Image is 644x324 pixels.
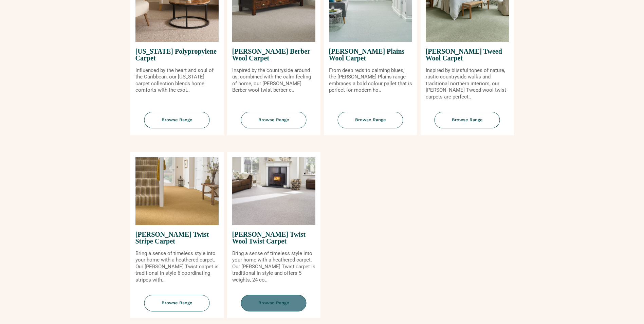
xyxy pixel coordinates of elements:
span: [PERSON_NAME] Berber Wool Carpet [232,42,315,67]
p: From deep reds to calming blues, the [PERSON_NAME] Plains range embraces a bold colour pallet tha... [329,67,412,94]
p: Inspired by the countryside around us, combined with the calm feeling of home, our [PERSON_NAME] ... [232,67,315,94]
span: Browse Range [144,295,210,311]
p: Bring a sense of timeless style into your home with a heathered carpet. Our [PERSON_NAME] Twist c... [135,250,219,284]
span: [US_STATE] Polypropylene Carpet [135,42,219,67]
img: Tomkinson Twist Stripe Carpet [135,157,219,225]
a: Browse Range [227,112,320,135]
p: Influenced by the heart and soul of the Caribbean, our [US_STATE] carpet collection blends home c... [135,67,219,94]
span: Browse Range [241,295,307,311]
a: Browse Range [227,295,320,318]
span: [PERSON_NAME] Twist Wool Twist Carpet [232,225,315,250]
span: Browse Range [338,112,403,128]
a: Browse Range [130,112,224,135]
span: [PERSON_NAME] Tweed Wool Carpet [426,42,509,67]
img: Tomkinson Twist Wool Twist Carpet [232,157,315,225]
span: Browse Range [241,112,307,128]
span: Browse Range [435,112,500,128]
a: Browse Range [130,295,224,318]
a: Browse Range [324,112,417,135]
span: Browse Range [144,112,210,128]
p: Bring a sense of timeless style into your home with a heathered carpet. Our [PERSON_NAME] Twist c... [232,250,315,284]
span: [PERSON_NAME] Plains Wool Carpet [329,42,412,67]
a: Browse Range [421,112,514,135]
p: Inspired by blissful tones of nature, rustic countryside walks and traditional northern interiors... [426,67,509,101]
span: [PERSON_NAME] Twist Stripe Carpet [135,225,219,250]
